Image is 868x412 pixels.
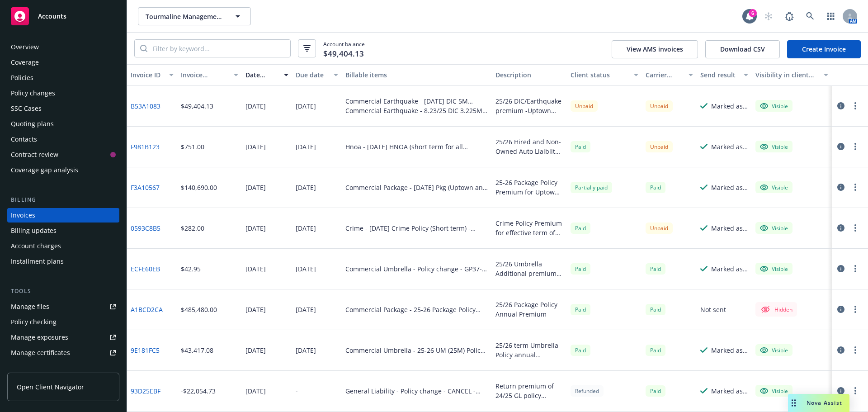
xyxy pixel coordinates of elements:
div: Paid [571,223,590,234]
a: Installment plans [7,254,119,269]
a: Manage certificates [7,346,119,360]
a: 9E181FC5 [131,346,160,355]
span: Accounts [38,13,66,20]
div: Coverage [11,55,39,70]
a: Policy checking [7,315,119,329]
div: $140,690.00 [181,183,217,192]
div: Crime Policy Premium for effective term of [DATE] - [DATE] [495,218,563,237]
span: Paid [646,345,665,356]
div: [DATE] [245,346,266,355]
div: Policies [11,71,33,85]
span: Partially paid [571,182,612,193]
div: $485,480.00 [181,305,217,314]
div: [DATE] [296,223,316,233]
span: Tourmaline Management LLC [146,12,224,21]
div: [DATE] [296,264,316,274]
div: Paid [646,263,665,275]
div: $49,404.13 [181,101,213,111]
a: Manage files [7,299,119,314]
button: Visibility in client dash [752,64,832,86]
div: Marked as sent [711,386,748,396]
div: Tools [7,287,119,296]
a: Manage exposures [7,330,119,345]
div: Commercial Umbrella - Policy change - GP37-24-1941285 [345,264,488,274]
div: 25/26 DIC/Earthquake premium -Uptown (short term) includes applicable taxes/fee [495,96,563,115]
div: Crime - [DATE] Crime Policy (Short term) - 108333845 [345,223,488,233]
div: Paid [571,345,590,356]
button: Tourmaline Management LLC [138,7,251,25]
div: Visible [760,183,788,191]
div: Manage exposures [11,330,68,345]
div: Paid [646,182,665,193]
div: Unpaid [646,100,673,112]
div: [DATE] [296,142,316,152]
span: Account balance [323,40,365,57]
svg: Search [140,45,147,52]
div: 6 [749,9,757,17]
button: Invoice amount [177,64,242,86]
div: Refunded [571,385,604,397]
div: [DATE] [245,305,266,314]
div: Billing [7,195,119,204]
span: Paid [571,263,590,275]
div: 25/26 Hired and Non-Owned Auto Liaiblity Policy Premium (short term) [495,137,563,156]
div: Hidden [760,304,793,315]
div: Drag to move [788,394,799,412]
a: SSC Cases [7,101,119,116]
div: Marked as sent [711,183,748,192]
div: - [296,386,298,396]
div: Date issued [245,70,278,80]
span: Paid [646,304,665,315]
div: Paid [646,385,665,397]
div: Visible [760,102,788,110]
div: Marked as sent [711,101,748,111]
div: Billable items [345,70,488,80]
div: $43,417.08 [181,346,213,355]
div: Send result [700,70,738,80]
a: Coverage [7,55,119,70]
div: Commercial Umbrella - 25-26 UM (25M) Policy - GP37-24-1941285 [345,346,488,355]
div: Description [495,70,563,80]
div: SSC Cases [11,101,42,116]
span: Open Client Navigator [17,382,84,392]
button: Client status [567,64,642,86]
a: Search [801,7,819,25]
a: F981B123 [131,142,160,152]
div: [DATE] [245,223,266,233]
div: Invoices [11,208,35,223]
div: Manage files [11,299,49,314]
button: Send result [697,64,752,86]
div: [DATE] [245,386,266,396]
div: Not sent [700,305,726,314]
div: Visible [760,142,788,151]
a: A1BCD2CA [131,305,163,314]
div: Quoting plans [11,117,54,131]
div: Visibility in client dash [755,70,818,80]
div: $282.00 [181,223,204,233]
a: Manage claims [7,361,119,375]
button: View AMS invoices [612,40,698,58]
div: Commercial Package - [DATE] Pkg (Uptown and [PERSON_NAME] term) - Y-630-7Y745295-TCT-25 [345,183,488,192]
div: General Liability - Policy change - CANCEL - CA00004624103 [345,386,488,396]
a: Coverage gap analysis [7,163,119,177]
div: Invoice amount [181,70,229,80]
button: Billable items [342,64,492,86]
div: Marked as sent [711,264,748,274]
a: ECFE60EB [131,264,160,274]
div: Marked as sent [711,142,748,152]
div: [DATE] [296,305,316,314]
div: Contacts [11,132,37,147]
div: Marked as sent [711,223,748,233]
div: Paid [571,304,590,315]
div: Hnoa - [DATE] HNOA (short term for all entities) - BA-7Y757940-25-14-G [345,142,488,152]
div: $42.95 [181,264,201,274]
div: Coverage gap analysis [11,163,78,177]
a: Invoices [7,208,119,223]
div: Client status [571,70,628,80]
a: Billing updates [7,223,119,238]
div: $751.00 [181,142,204,152]
a: Contract review [7,147,119,162]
